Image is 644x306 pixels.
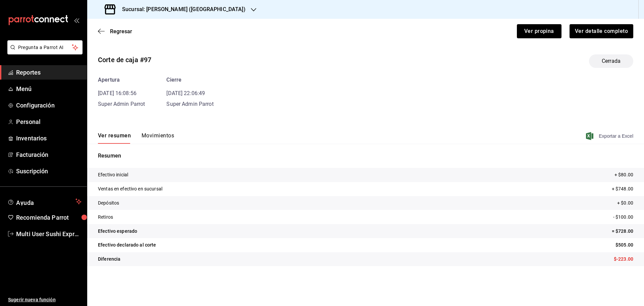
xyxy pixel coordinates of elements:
[16,68,82,77] span: Reportes
[587,132,633,140] button: Exportar a Excel
[612,185,633,192] p: + $748.00
[8,296,82,303] span: Sugerir nueva función
[98,28,132,35] button: Regresar
[517,24,561,38] button: Ver propina
[7,40,83,54] button: Pregunta a Parrot AI
[613,214,633,221] p: - $100.00
[98,214,113,221] p: Retiros
[110,28,132,35] span: Regresar
[98,185,162,192] p: Ventas en efectivo en sucursal
[98,76,145,84] div: Apertura
[98,171,128,178] p: Efectivo inicial
[16,229,82,238] span: Multi User Sushi Express
[166,90,205,96] time: [DATE] 22:06:49
[570,24,633,38] button: Ver detalle completo
[16,167,82,176] span: Suscripción
[98,101,145,107] span: Super Admin Parrot
[615,242,633,249] p: $505.00
[16,213,82,222] span: Recomienda Parrot
[98,228,137,235] p: Efectivo esperado
[166,76,213,84] div: Cierre
[98,55,151,65] div: Corte de caja #97
[614,171,633,178] p: + $80.00
[98,242,156,249] p: Efectivo declarado al corte
[16,134,82,143] span: Inventarios
[16,84,82,93] span: Menú
[617,200,633,207] p: + $0.00
[5,49,83,56] a: Pregunta a Parrot AI
[98,200,119,207] p: Depósitos
[117,5,246,13] h3: Sucursal: [PERSON_NAME] ([GEOGRAPHIC_DATA])
[598,57,625,65] span: Cerrada
[612,228,633,235] p: = $728.00
[16,150,82,159] span: Facturación
[98,132,131,144] button: Ver resumen
[98,152,633,160] p: Resumen
[142,132,174,144] button: Movimientos
[98,256,120,263] p: Diferencia
[614,256,633,263] p: $-223.00
[98,132,174,144] div: navigation tabs
[74,17,79,23] button: open_drawer_menu
[16,117,82,126] span: Personal
[16,101,82,110] span: Configuración
[98,90,137,96] time: [DATE] 16:08:56
[18,44,72,51] span: Pregunta a Parrot AI
[166,101,213,107] span: Super Admin Parrot
[16,198,73,206] span: Ayuda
